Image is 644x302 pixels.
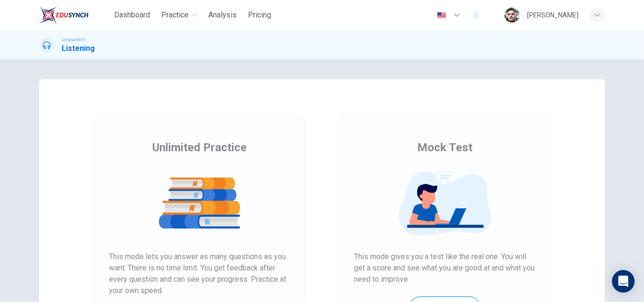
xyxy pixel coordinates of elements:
img: en [436,12,447,19]
h1: Listening [62,43,95,54]
button: Practice [157,7,201,24]
span: Linguaskill [62,36,85,43]
button: Analysis [205,7,240,24]
img: EduSynch logo [39,6,89,24]
img: Profile picture [504,8,520,23]
span: Pricing [248,9,271,21]
span: This mode gives you a test like the real one. You will get a score and see what you are good at a... [354,251,535,285]
div: Open Intercom Messenger [612,270,635,293]
span: Practice [161,9,189,21]
button: Dashboard [110,7,154,24]
span: Unlimited Practice [152,140,247,155]
span: Mock Test [417,140,472,155]
a: EduSynch logo [39,6,110,24]
span: Analysis [208,9,237,21]
span: This mode lets you answer as many questions as you want. There is no time limit. You get feedback... [109,251,290,296]
span: Dashboard [114,9,150,21]
button: Pricing [244,7,275,24]
div: [PERSON_NAME] [527,9,578,21]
